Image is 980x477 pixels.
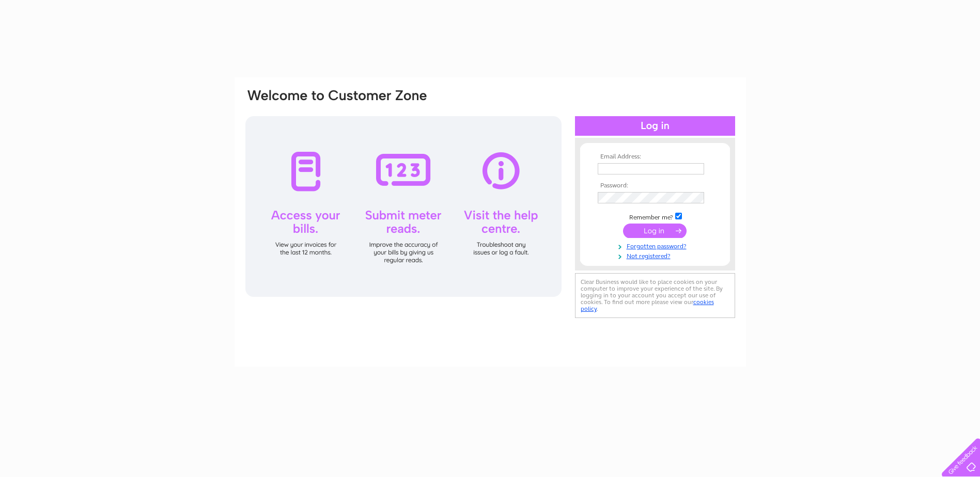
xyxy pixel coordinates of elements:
[595,153,715,161] th: Email Address:
[595,182,715,189] th: Password:
[598,241,715,250] a: Forgotten password?
[575,273,735,318] div: Clear Business would like to place cookies on your computer to improve your experience of the sit...
[623,224,687,238] input: Submit
[595,211,715,221] td: Remember me?
[598,250,715,260] a: Not registered?
[581,298,714,312] a: cookies policy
